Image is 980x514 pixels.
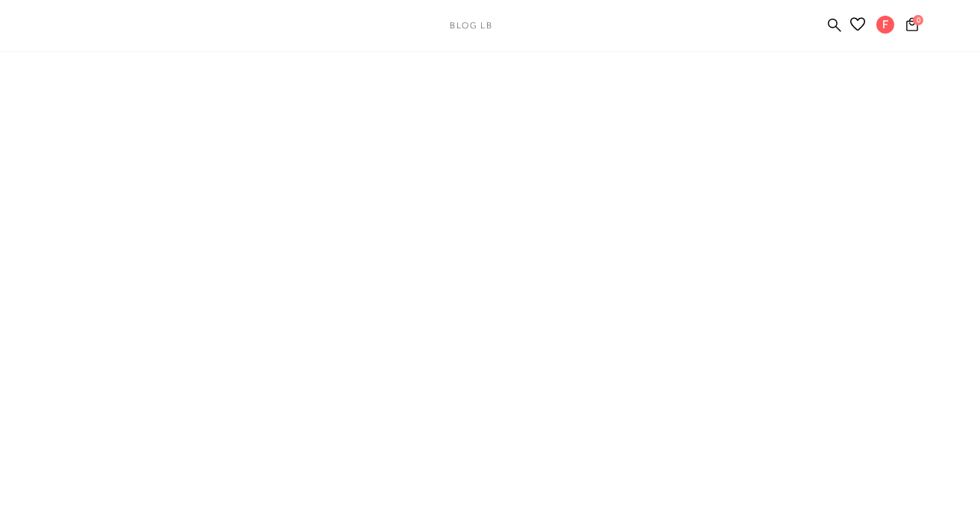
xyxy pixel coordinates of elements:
button: F [870,15,902,38]
button: 0 [902,16,923,37]
span: 0 [913,15,923,25]
span: F [876,16,894,34]
span: BLOG LB [450,20,493,31]
a: BLOG LB [450,12,493,40]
